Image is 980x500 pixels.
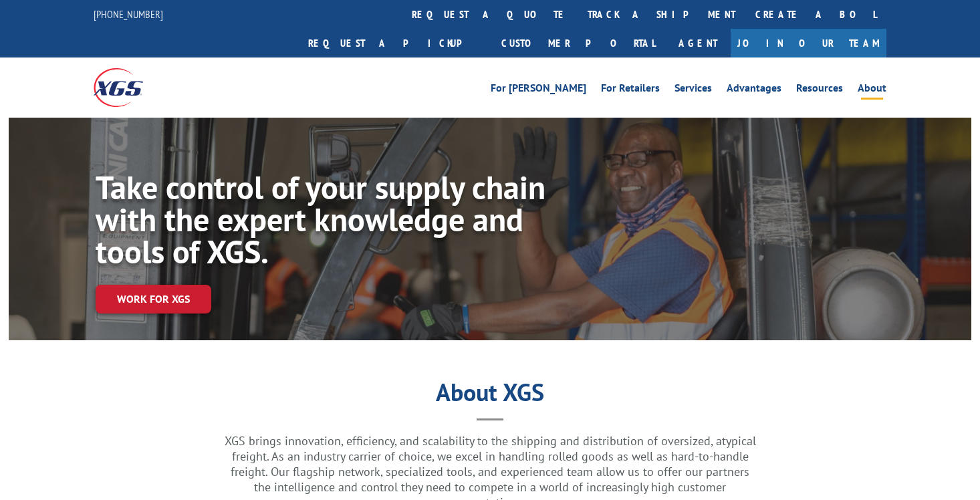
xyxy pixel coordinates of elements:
[94,7,163,21] a: [PHONE_NUMBER]
[98,383,882,408] h1: About XGS
[858,83,886,98] a: About
[665,29,731,57] a: Agent
[601,83,660,98] a: For Retailers
[491,29,665,57] a: Customer Portal
[731,29,886,57] a: Join Our Team
[491,83,586,98] a: For [PERSON_NAME]
[96,171,549,274] h1: Take control of your supply chain with the expert knowledge and tools of XGS.
[675,83,712,98] a: Services
[796,83,843,98] a: Resources
[298,29,491,57] a: Request a pickup
[96,285,211,314] a: Work for XGS
[727,83,781,98] a: Advantages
